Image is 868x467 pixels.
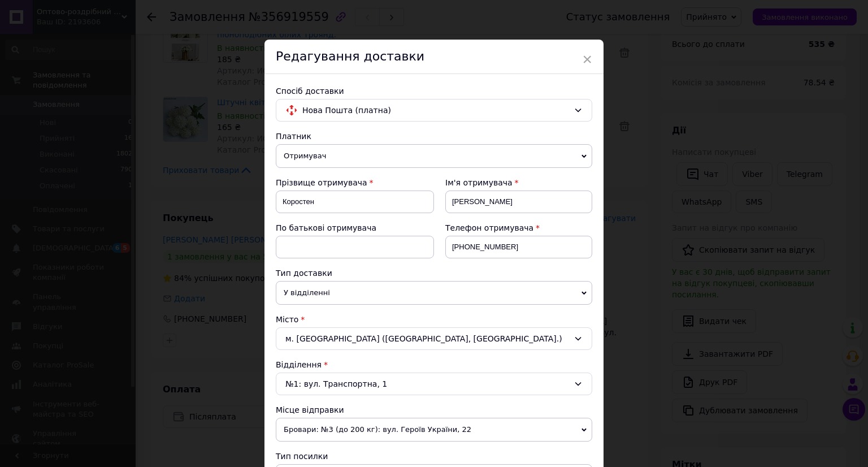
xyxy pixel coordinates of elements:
span: Отримувач [276,144,592,168]
span: У відділенні [276,281,592,305]
span: Прізвище отримувача [276,178,367,187]
span: Ім'я отримувача [445,178,513,187]
div: м. [GEOGRAPHIC_DATA] ([GEOGRAPHIC_DATA], [GEOGRAPHIC_DATA].) [276,327,592,350]
span: По батькові отримувача [276,223,376,232]
span: Місце відправки [276,405,344,414]
div: Місто [276,314,592,325]
span: Телефон отримувача [445,223,533,232]
div: Відділення [276,359,592,370]
span: Платник [276,132,311,141]
span: Бровари: №3 (до 200 кг): вул. Героїв України, 22 [276,418,592,442]
input: +380 [445,236,592,258]
div: Спосіб доставки [276,85,592,97]
span: Тип доставки [276,269,332,278]
span: × [582,50,592,69]
div: №1: вул. Транспортна, 1 [276,373,592,395]
span: Нова Пошта (платна) [302,104,569,116]
div: Редагування доставки [264,40,604,74]
span: Тип посилки [276,452,328,461]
